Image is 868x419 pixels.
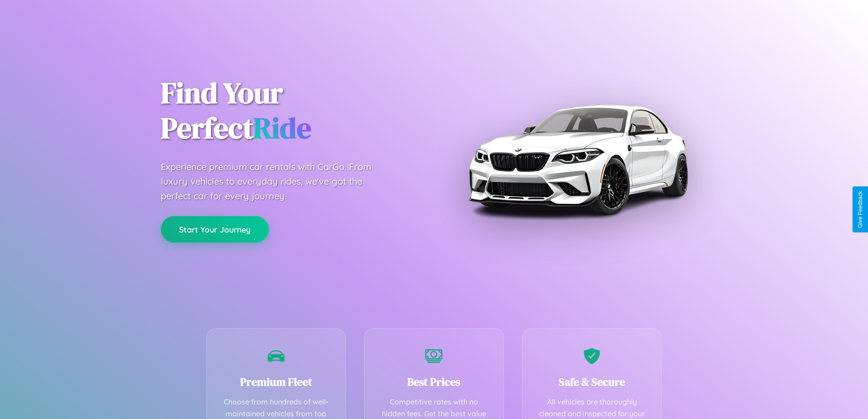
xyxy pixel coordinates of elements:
h3: Best Prices [378,374,490,389]
button: Start Your Journey [161,216,269,243]
h1: Find Your Perfect [161,76,421,146]
span: Ride [253,108,311,148]
img: Premium BMW car rental vehicle [464,46,692,274]
p: Experience premium car rentals with CarGo. From luxury vehicles to everyday rides, we've got the ... [161,160,389,203]
h3: Premium Fleet [221,374,332,389]
h3: Safe & Secure [536,374,648,389]
div: Give Feedback [857,191,863,228]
